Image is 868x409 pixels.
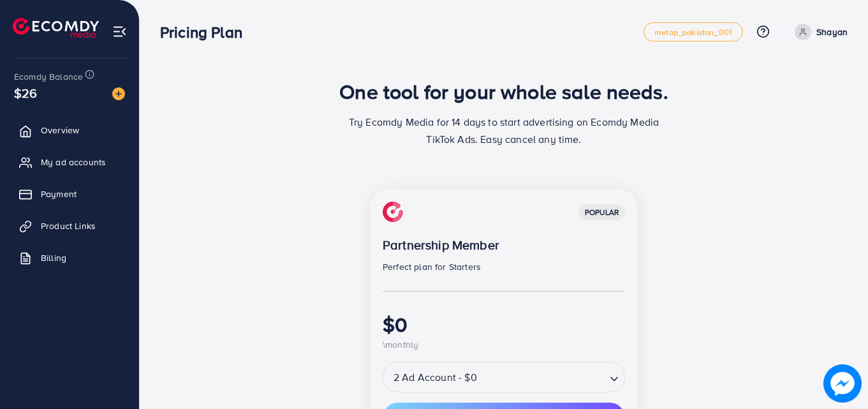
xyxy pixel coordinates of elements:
a: Shayan [790,24,848,40]
span: Ecomdy Balance [14,70,83,83]
h1: One tool for your whole sale needs. [339,79,668,103]
img: menu [112,24,127,39]
a: metap_pakistan_001 [644,22,743,41]
input: Search for option [481,366,605,389]
span: My ad accounts [41,156,106,168]
p: Perfect plan for Starters [383,259,625,274]
span: Billing [41,251,66,264]
span: Product Links [41,219,96,232]
p: Partnership Member [383,237,625,253]
a: My ad accounts [10,149,129,175]
img: logo [13,18,99,38]
a: Payment [10,181,129,207]
span: $26 [14,84,37,102]
h3: Pricing Plan [160,23,253,41]
span: 2 Ad Account - $0 [391,366,480,389]
span: Overview [41,124,79,137]
div: popular [578,204,625,220]
span: \monthly [383,338,418,351]
h1: $0 [383,312,625,336]
img: image [823,364,862,403]
a: Overview [10,117,129,143]
div: Search for option [383,362,625,392]
a: Billing [10,245,129,271]
span: metap_pakistan_001 [654,28,732,36]
p: Shayan [816,24,848,40]
a: Product Links [10,213,129,239]
p: Try Ecomdy Media for 14 days to start advertising on Ecomdy Media TikTok Ads. Easy cancel any time. [344,114,663,148]
img: image [112,87,125,100]
img: img [383,202,403,222]
span: Payment [41,188,77,200]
